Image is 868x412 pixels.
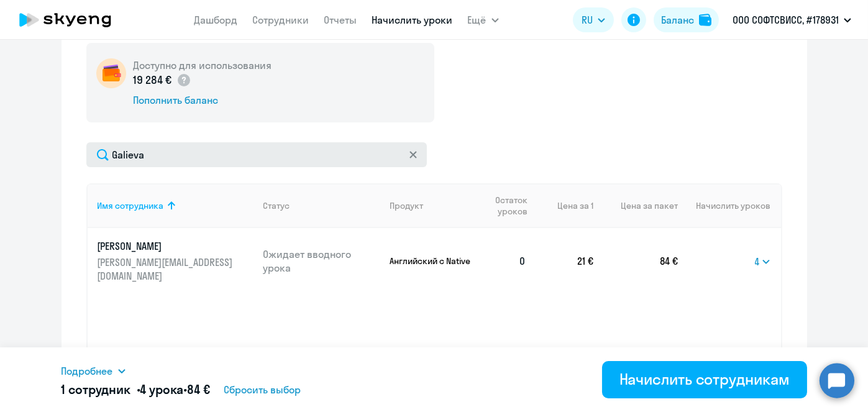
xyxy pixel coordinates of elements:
div: Статус [263,200,290,211]
span: Остаток уроков [483,195,528,217]
div: Имя сотрудника [98,200,164,211]
div: Пополнить баланс [134,93,272,107]
button: Ещё [468,7,499,32]
p: [PERSON_NAME] [98,239,237,253]
span: RU [582,12,593,27]
div: Продукт [390,200,423,211]
a: [PERSON_NAME][PERSON_NAME][EMAIL_ADDRESS][DOMAIN_NAME] [98,239,254,283]
a: Отчеты [324,14,357,26]
button: RU [573,7,614,32]
div: Статус [263,200,380,211]
a: Начислить уроки [372,14,453,26]
th: Цена за 1 [536,183,593,228]
div: Баланс [661,12,694,27]
p: Ожидает вводного урока [263,247,380,275]
p: 19 284 € [134,72,192,88]
div: Имя сотрудника [98,200,254,211]
th: Цена за пакет [593,183,678,228]
p: [PERSON_NAME][EMAIL_ADDRESS][DOMAIN_NAME] [98,255,237,283]
span: Ещё [468,12,487,27]
input: Поиск по имени, email, продукту или статусу [86,142,427,167]
p: ООО СОФТСВИСС, #178931 [733,12,839,27]
button: Начислить сотрудникам [602,361,807,398]
button: Балансbalance [654,7,719,32]
span: 4 урока [140,382,183,397]
td: 0 [473,228,537,294]
div: Остаток уроков [483,195,537,217]
td: 84 € [593,228,678,294]
a: Дашборд [194,14,238,26]
th: Начислить уроков [678,183,780,228]
span: Подробнее [62,364,113,378]
div: Продукт [390,200,473,211]
div: Начислить сотрудникам [619,369,790,389]
p: Английский с Native [390,255,473,267]
span: 84 € [187,382,209,397]
span: Сбросить выбор [224,382,301,397]
h5: Доступно для использования [134,58,272,72]
td: 21 € [536,228,593,294]
h5: 1 сотрудник • • [62,381,210,398]
button: ООО СОФТСВИСС, #178931 [726,5,857,35]
img: wallet-circle.png [96,58,126,88]
a: Сотрудники [253,14,309,26]
img: balance [699,14,711,26]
